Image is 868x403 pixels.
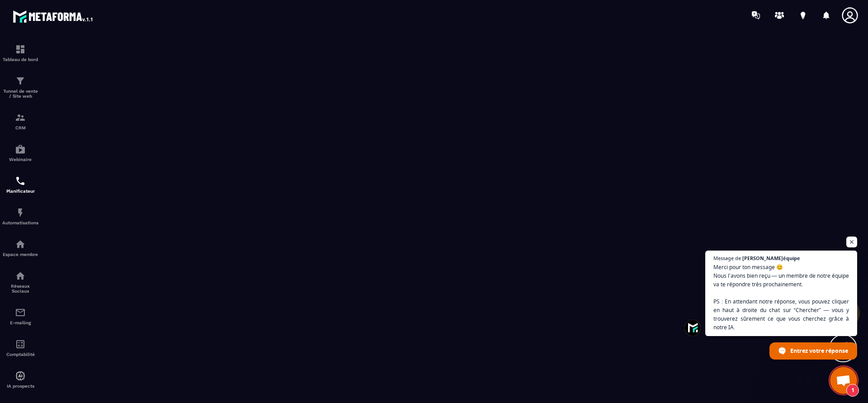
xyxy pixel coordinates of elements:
[2,105,38,137] a: formationformationCRM
[2,189,38,194] p: Planificateur
[713,263,849,332] span: Merci pour ton message 😊 Nous l’avons bien reçu — un membre de notre équipe va te répondre très p...
[2,284,38,294] p: Réseaux Sociaux
[2,137,38,169] a: automationsautomationsWebinaire
[2,69,38,105] a: formationformationTunnel de vente / Site web
[15,370,26,381] img: automations
[15,339,26,350] img: accountant
[2,157,38,162] p: Webinaire
[830,367,857,394] a: Ouvrir le chat
[742,256,800,261] span: [PERSON_NAME]équipe
[15,175,26,186] img: scheduler
[15,239,26,250] img: automations
[790,343,848,359] span: Entrez votre réponse
[2,232,38,264] a: automationsautomationsEspace membre
[13,8,94,24] img: logo
[2,220,38,225] p: Automatisations
[2,332,38,364] a: accountantaccountantComptabilité
[2,57,38,62] p: Tableau de bord
[846,384,859,397] span: 1
[2,125,38,130] p: CRM
[2,384,38,389] p: IA prospects
[2,37,38,69] a: formationformationTableau de bord
[2,264,38,300] a: social-networksocial-networkRéseaux Sociaux
[2,169,38,200] a: schedulerschedulerPlanificateur
[713,256,741,261] span: Message de
[15,44,26,55] img: formation
[2,352,38,357] p: Comptabilité
[15,76,26,86] img: formation
[2,89,38,99] p: Tunnel de vente / Site web
[2,200,38,232] a: automationsautomationsAutomatisations
[2,300,38,332] a: emailemailE-mailing
[15,112,26,123] img: formation
[15,144,26,155] img: automations
[2,320,38,325] p: E-mailing
[15,207,26,218] img: automations
[2,252,38,257] p: Espace membre
[15,307,26,318] img: email
[15,270,26,281] img: social-network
